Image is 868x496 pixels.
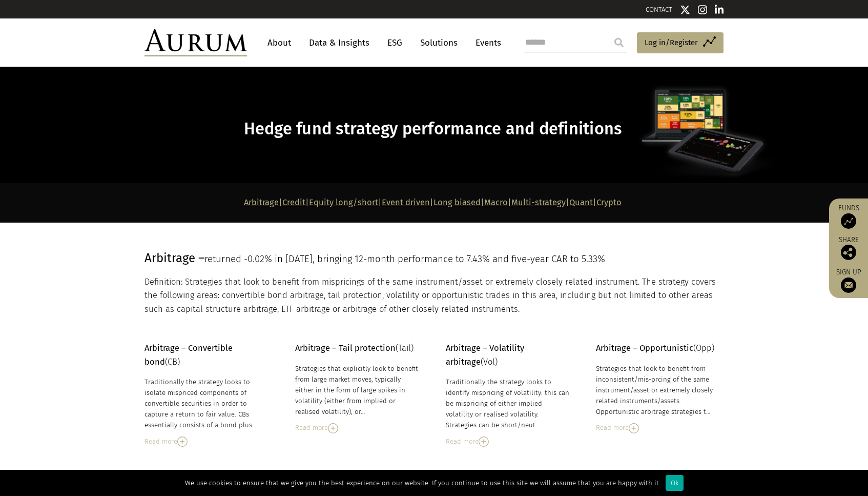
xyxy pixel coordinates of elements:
[177,437,188,447] img: Read More
[328,423,338,433] img: Read More
[144,275,721,316] p: Definition: Strategies that look to benefit from mispricings of the same instrument/asset or extr...
[596,363,721,418] div: Strategies that look to benefit from inconsistent/mis-prcing of the same instrument/asset or extr...
[484,197,508,207] a: Macro
[204,253,605,265] span: returned -0.02% in [DATE], bringing 12-month performance to 7.43% and five-year CAR to 5.33%
[446,342,571,369] p: (Vol)
[144,376,270,431] div: Traditionally the strategy looks to isolate mispriced components of convertible securities in ord...
[382,33,407,52] a: ESG
[569,197,593,207] a: Quant
[295,343,396,353] strong: Arbitrage – Tail protection
[841,245,856,260] img: Share this post
[433,197,481,207] a: Long biased
[446,436,571,447] div: Read more
[666,475,684,491] div: Ok
[244,119,622,139] span: Hedge fund strategy performance and definitions
[304,33,375,52] a: Data & Insights
[596,342,721,355] p: (Opp)
[415,33,463,52] a: Solutions
[834,236,863,260] div: Share
[479,437,489,447] img: Read More
[144,436,270,447] div: Read more
[596,343,693,353] strong: Arbitrage – Opportunistic
[244,197,279,207] a: Arbitrage
[841,277,856,293] img: Sign up to our newsletter
[629,423,639,433] img: Read More
[511,197,566,207] a: Multi-strategy
[637,32,724,54] a: Log in/Register
[609,32,629,53] input: Submit
[295,422,420,433] div: Read more
[596,422,721,433] div: Read more
[382,197,430,207] a: Event driven
[446,376,571,431] div: Traditionally the strategy looks to identify mispricing of volatility: this can be mispricing of ...
[244,197,622,207] strong: | | | | | | | |
[834,204,863,229] a: Funds
[645,36,698,49] span: Log in/Register
[646,6,672,13] a: CONTACT
[715,5,724,15] img: Linkedin icon
[841,213,856,229] img: Access Funds
[680,5,690,15] img: Twitter icon
[144,251,204,265] span: Arbitrage –
[309,197,378,207] a: Equity long/short
[144,343,233,366] strong: Arbitrage – Convertible bond
[834,268,863,293] a: Sign up
[295,363,420,418] div: Strategies that explicitly look to benefit from large market moves, typically either in the form ...
[446,343,524,366] strong: Arbitrage – Volatility arbitrage
[596,197,622,207] a: Crypto
[144,29,247,56] img: Aurum
[295,343,414,353] span: (Tail)
[698,5,707,15] img: Instagram icon
[262,33,296,52] a: About
[470,33,501,52] a: Events
[144,343,233,366] span: (CB)
[282,197,305,207] a: Credit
